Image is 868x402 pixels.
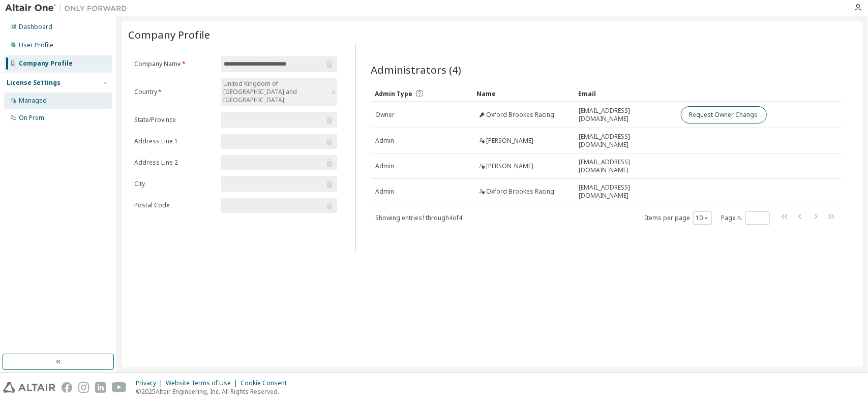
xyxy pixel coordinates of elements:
[62,382,72,393] img: facebook.svg
[579,107,672,123] span: [EMAIL_ADDRESS][DOMAIN_NAME]
[19,23,52,31] div: Dashboard
[681,106,767,123] button: Request Owner Change
[371,63,462,77] span: Administrators (4)
[222,78,330,106] div: United Kingdom of [GEOGRAPHIC_DATA] and [GEOGRAPHIC_DATA]
[376,162,395,170] span: Admin
[721,211,770,225] span: Page n.
[487,111,555,119] span: Oxford Brookes Racing
[136,379,166,387] div: Privacy
[78,382,89,393] img: instagram.svg
[579,133,672,149] span: [EMAIL_ADDRESS][DOMAIN_NAME]
[376,111,395,119] span: Owner
[134,159,215,167] label: Address Line 2
[134,180,215,188] label: City
[134,116,215,124] label: State/Province
[128,27,210,42] span: Company Profile
[241,379,293,387] div: Cookie Consent
[487,137,534,145] span: [PERSON_NAME]
[376,213,463,222] span: Showing entries 1 through 4 of 4
[375,89,413,98] span: Admin Type
[579,85,672,102] div: Email
[19,114,44,122] div: On Prem
[19,59,73,68] div: Company Profile
[477,85,571,102] div: Name
[134,88,215,96] label: Country
[579,158,672,174] span: [EMAIL_ADDRESS][DOMAIN_NAME]
[376,137,395,145] span: Admin
[134,201,215,209] label: Postal Code
[5,3,132,13] img: Altair One
[645,211,712,225] span: Items per page
[579,183,672,200] span: [EMAIL_ADDRESS][DOMAIN_NAME]
[19,41,53,49] div: User Profile
[166,379,241,387] div: Website Terms of Use
[7,79,61,87] div: License Settings
[696,214,709,222] button: 10
[3,382,55,393] img: altair_logo.svg
[221,78,337,106] div: United Kingdom of [GEOGRAPHIC_DATA] and [GEOGRAPHIC_DATA]
[134,137,215,145] label: Address Line 1
[19,97,47,105] div: Managed
[95,382,106,393] img: linkedin.svg
[112,382,127,393] img: youtube.svg
[376,188,395,196] span: Admin
[134,60,215,68] label: Company Name
[487,162,534,170] span: [PERSON_NAME]
[487,188,555,196] span: Oxford Brookes Racing
[136,387,293,396] p: © 2025 Altair Engineering, Inc. All Rights Reserved.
